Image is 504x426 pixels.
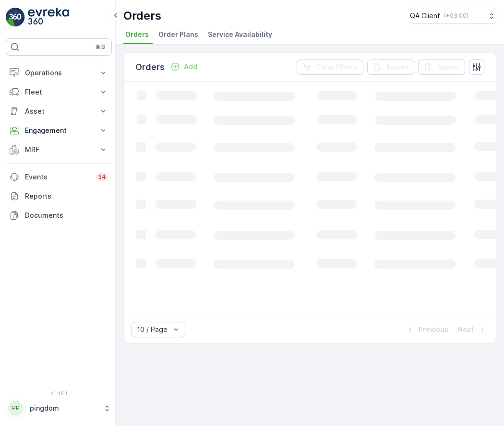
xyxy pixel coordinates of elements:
[437,62,459,72] p: Import
[25,68,93,78] p: Operations
[96,43,105,51] p: ⌘B
[25,145,93,154] p: MRF
[25,172,90,182] p: Events
[297,59,363,75] button: Clear Filters
[6,206,112,225] a: Documents
[25,126,93,135] p: Engagement
[158,30,198,39] span: Order Plans
[208,30,272,39] span: Service Availability
[184,62,197,71] p: Add
[404,324,449,335] button: Previous
[367,59,414,75] button: Export
[6,140,112,159] button: MRF
[410,11,440,21] p: QA Client
[6,167,112,187] a: Events34
[6,83,112,102] button: Fleet
[25,106,93,116] p: Asset
[6,8,25,27] img: logo
[98,173,106,181] p: 34
[6,187,112,206] a: Reports
[25,87,93,97] p: Fleet
[125,30,149,39] span: Orders
[25,191,108,201] p: Reports
[6,390,112,396] span: v 1.48.1
[30,403,98,413] p: pingdom
[386,62,408,72] p: Export
[457,324,488,335] button: Next
[419,325,448,334] p: Previous
[135,60,165,74] p: Orders
[316,62,358,72] p: Clear Filters
[123,8,161,24] p: Orders
[6,398,112,418] button: PPpingdom
[25,211,108,220] p: Documents
[28,8,69,27] img: logo_light-DOdMpM7g.png
[418,59,465,75] button: Import
[6,63,112,83] button: Operations
[8,401,24,416] div: PP
[6,102,112,121] button: Asset
[458,325,474,334] p: Next
[410,8,496,24] button: QA Client(+03:00)
[167,61,201,72] button: Add
[444,12,468,20] p: ( +03:00 )
[6,121,112,140] button: Engagement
